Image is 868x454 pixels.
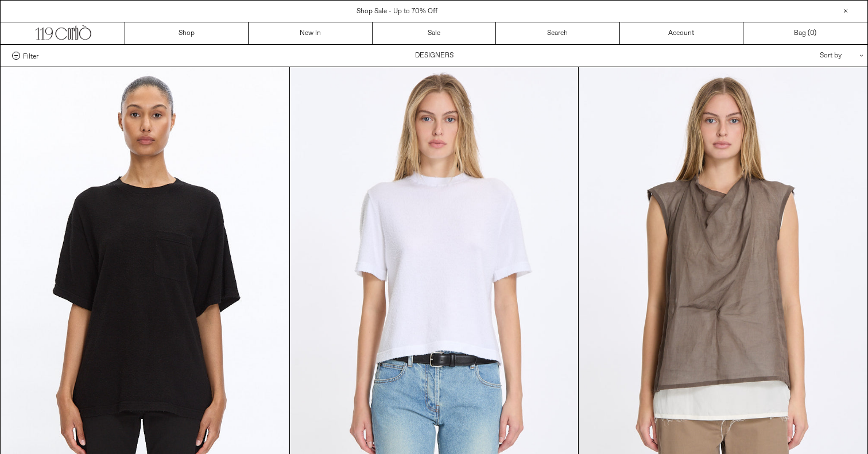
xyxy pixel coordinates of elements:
[810,28,816,38] span: )
[125,22,249,44] a: Shop
[810,29,814,38] span: 0
[23,52,38,60] span: Filter
[743,22,867,44] a: Bag ()
[356,7,437,16] a: Shop Sale - Up to 70% Off
[620,22,743,44] a: Account
[373,22,496,44] a: Sale
[496,22,619,44] a: Search
[249,22,372,44] a: New In
[753,45,856,67] div: Sort by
